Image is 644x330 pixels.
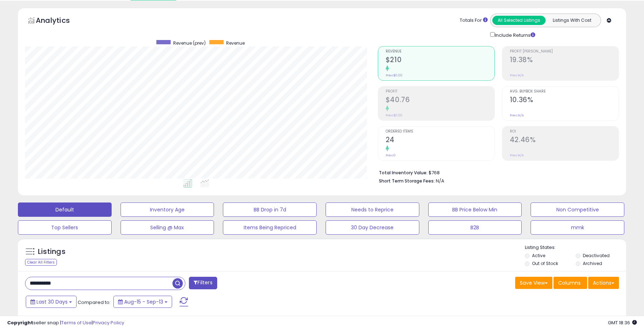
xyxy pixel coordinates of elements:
span: Profit [386,90,494,94]
small: Prev: $0.00 [386,113,402,117]
b: Short Term Storage Fees: [379,178,435,184]
h5: Listings [38,247,65,257]
button: Top Sellers [18,220,112,235]
label: Deactivated [583,252,610,259]
b: Total Inventory Value: [379,170,428,176]
label: Active [532,252,545,259]
label: Archived [583,260,602,266]
button: Save View [515,277,552,289]
small: Prev: N/A [510,113,524,117]
span: N/A [436,177,444,184]
p: Listing States: [525,244,626,251]
span: Aug-15 - Sep-13 [124,298,163,305]
small: Prev: N/A [510,73,524,77]
button: Columns [553,277,587,289]
label: Out of Stock [532,260,558,266]
button: mmk [531,220,624,235]
button: Actions [588,277,619,289]
button: All Selected Listings [492,16,546,25]
button: Inventory Age [121,202,214,217]
h2: 42.46% [510,136,619,145]
span: ROI [510,130,619,134]
button: Needs to Reprice [326,202,419,217]
button: Non Competitive [531,202,624,217]
span: Profit [PERSON_NAME] [510,50,619,54]
span: Revenue [226,40,245,46]
span: Compared to: [78,299,111,306]
h2: 10.36% [510,96,619,105]
button: Filters [189,277,217,289]
button: BB Price Below Min [428,202,522,217]
button: B2B [428,220,522,235]
div: Displaying 1 to 1 of 1 items [562,314,619,321]
span: 2025-10-14 18:36 GMT [608,319,637,326]
button: Default [18,202,112,217]
button: Items Being Repriced [223,220,317,235]
button: Listings With Cost [545,16,599,25]
h2: 19.38% [510,56,619,65]
h2: 24 [386,136,494,145]
button: Aug-15 - Sep-13 [113,296,172,308]
span: Avg. Buybox Share [510,90,619,94]
li: $768 [379,168,614,176]
strong: Copyright [7,319,33,326]
div: Include Returns [485,31,544,39]
h2: $40.76 [386,96,494,105]
div: Totals For [460,17,488,24]
span: Columns [558,279,581,286]
span: Revenue [386,50,494,54]
small: Prev: N/A [510,153,524,157]
button: Selling @ Max [121,220,214,235]
span: Revenue (prev) [173,40,206,46]
button: Last 30 Days [26,296,77,308]
small: Prev: 0 [386,153,396,157]
h2: $210 [386,56,494,65]
button: BB Drop in 7d [223,202,317,217]
div: seller snap | | [7,320,124,326]
button: 30 Day Decrease [326,220,419,235]
div: Clear All Filters [25,259,57,266]
a: Terms of Use [61,319,92,326]
span: Ordered Items [386,130,494,134]
a: Privacy Policy [93,319,124,326]
span: Last 30 Days [36,298,68,305]
small: Prev: $0.00 [386,73,402,77]
h5: Analytics [36,15,84,27]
